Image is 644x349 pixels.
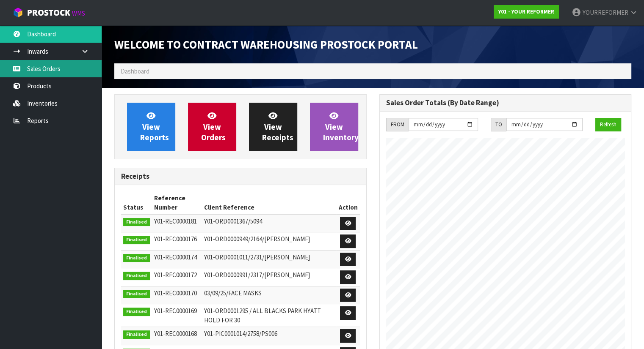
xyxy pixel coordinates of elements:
[204,217,262,225] span: Y01-ORD0001367/5094
[154,330,197,338] span: Y01-REC0000168
[123,272,150,280] span: Finalised
[123,308,150,316] span: Finalised
[121,191,152,214] th: Status
[154,271,197,279] span: Y01-REC0000172
[127,103,175,151] a: ViewReports
[140,111,169,142] span: View Reports
[204,253,310,261] span: Y01-ORD0001011/2731/[PERSON_NAME]
[204,289,262,297] span: 03/09/25/FACE MASKS
[204,271,310,279] span: Y01-ORD0000991/2317/[PERSON_NAME]
[154,289,197,297] span: Y01-REC0000170
[152,191,202,214] th: Reference Number
[121,172,360,180] h3: Receipts
[583,8,628,16] span: YOURREFORMER
[204,330,277,338] span: Y01-PIC0001014/2758/PS006
[188,103,236,151] a: ViewOrders
[154,217,197,225] span: Y01-REC0000181
[123,254,150,262] span: Finalised
[386,99,625,107] h3: Sales Order Totals (By Date Range)
[201,111,226,142] span: View Orders
[123,236,150,244] span: Finalised
[310,103,358,151] a: ViewInventory
[123,330,150,339] span: Finalised
[154,235,197,243] span: Y01-REC0000176
[27,7,70,18] span: ProStock
[336,191,359,214] th: Action
[249,103,297,151] a: ViewReceipts
[154,253,197,261] span: Y01-REC0000174
[121,67,149,75] span: Dashboard
[498,8,554,15] strong: Y01 - YOUR REFORMER
[204,307,321,324] span: Y01-ORD0001295 / ALL BLACKS PARK HYATT HOLD FOR 30
[123,218,150,226] span: Finalised
[154,307,197,315] span: Y01-REC0000169
[72,9,85,17] small: WMS
[123,290,150,298] span: Finalised
[114,37,418,52] span: Welcome to Contract Warehousing ProStock Portal
[386,118,409,131] div: FROM
[202,191,336,214] th: Client Reference
[204,235,310,243] span: Y01-ORD0000949/2164/[PERSON_NAME]
[13,7,23,18] img: cube-alt.png
[491,118,506,131] div: TO
[262,111,293,142] span: View Receipts
[323,111,359,142] span: View Inventory
[595,118,621,131] button: Refresh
